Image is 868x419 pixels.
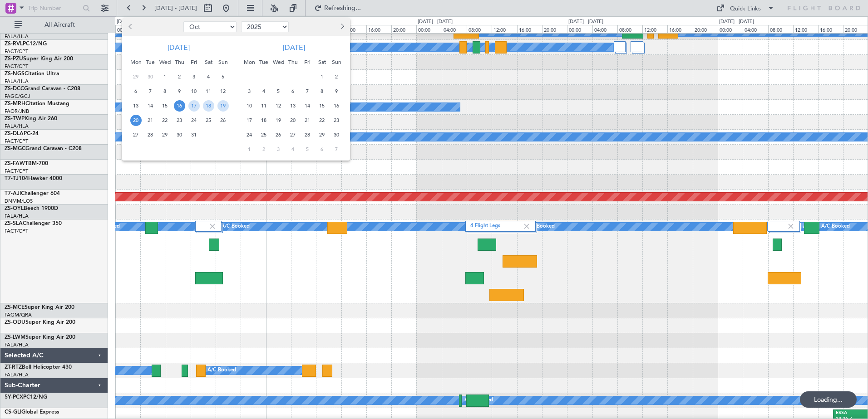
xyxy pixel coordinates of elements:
span: 5 [302,144,313,155]
button: Previous month [126,19,136,34]
div: 24-10-2025 [187,113,201,127]
div: 13-11-2025 [286,98,300,113]
div: 4-11-2025 [256,84,271,98]
span: 16 [331,100,342,112]
div: Wed [271,55,286,69]
div: Sun [216,55,230,69]
div: 4-12-2025 [286,142,300,156]
div: 27-11-2025 [286,127,300,142]
div: 5-12-2025 [300,142,315,156]
div: 29-9-2025 [128,69,143,84]
div: 15-10-2025 [158,98,172,113]
span: 8 [316,86,328,97]
div: 5-10-2025 [216,69,230,84]
span: 9 [331,86,342,97]
div: 21-10-2025 [143,113,158,127]
div: 3-10-2025 [187,69,201,84]
div: 2-10-2025 [172,69,187,84]
div: 4-10-2025 [201,69,216,84]
div: 26-10-2025 [216,113,230,127]
div: 24-11-2025 [242,127,256,142]
div: 22-11-2025 [315,113,329,127]
div: 7-12-2025 [329,142,344,156]
div: 6-10-2025 [128,84,143,98]
div: 5-11-2025 [271,84,286,98]
span: 30 [145,71,156,83]
span: 4 [287,144,299,155]
div: 12-11-2025 [271,98,286,113]
span: 17 [188,100,200,112]
span: 27 [130,129,142,141]
span: 30 [174,129,185,141]
span: 2 [331,71,342,83]
div: Sat [201,55,216,69]
div: Mon [242,55,256,69]
span: 18 [203,100,214,112]
span: 27 [287,129,299,141]
div: 8-10-2025 [158,84,172,98]
span: 26 [273,129,284,141]
div: Fri [187,55,201,69]
span: 3 [273,144,284,155]
div: 20-11-2025 [286,113,300,127]
span: 24 [244,129,255,141]
div: 2-11-2025 [329,69,344,84]
span: 15 [316,100,328,112]
div: 23-11-2025 [329,113,344,127]
span: 11 [258,100,270,112]
div: 28-10-2025 [143,127,158,142]
span: 25 [203,115,214,126]
div: Tue [256,55,271,69]
span: 14 [145,100,156,112]
span: 25 [258,129,270,141]
div: 31-10-2025 [187,127,201,142]
div: Wed [158,55,172,69]
div: 14-11-2025 [300,98,315,113]
div: 10-11-2025 [242,98,256,113]
div: 1-11-2025 [315,69,329,84]
span: 6 [316,144,328,155]
span: 15 [159,100,171,112]
span: 17 [244,115,255,126]
div: 29-11-2025 [315,127,329,142]
div: 6-12-2025 [315,142,329,156]
div: 9-10-2025 [172,84,187,98]
div: 25-10-2025 [201,113,216,127]
span: 13 [287,100,299,112]
span: 6 [130,86,142,97]
div: Mon [128,55,143,69]
span: 4 [203,71,214,83]
span: 2 [174,71,185,83]
div: 3-11-2025 [242,84,256,98]
span: 4 [258,86,270,97]
div: 21-11-2025 [300,113,315,127]
span: 29 [130,71,142,83]
span: 7 [302,86,313,97]
button: Next month [337,19,347,34]
span: 23 [174,115,185,126]
div: 20-10-2025 [128,113,143,127]
span: 7 [331,144,342,155]
div: 15-11-2025 [315,98,329,113]
span: 13 [130,100,142,112]
div: 18-10-2025 [201,98,216,113]
span: 23 [331,115,342,126]
div: 30-10-2025 [172,127,187,142]
div: 11-10-2025 [201,84,216,98]
div: 16-11-2025 [329,98,344,113]
span: 14 [302,100,313,112]
span: 11 [203,86,214,97]
div: Thu [172,55,187,69]
div: 30-9-2025 [143,69,158,84]
span: 12 [217,86,229,97]
span: 31 [188,129,200,141]
div: 12-10-2025 [216,84,230,98]
div: 9-11-2025 [329,84,344,98]
span: 30 [331,129,342,141]
span: 10 [244,100,255,112]
div: 30-11-2025 [329,127,344,142]
span: 22 [159,115,171,126]
span: 3 [244,86,255,97]
div: 13-10-2025 [128,98,143,113]
div: Sat [315,55,329,69]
